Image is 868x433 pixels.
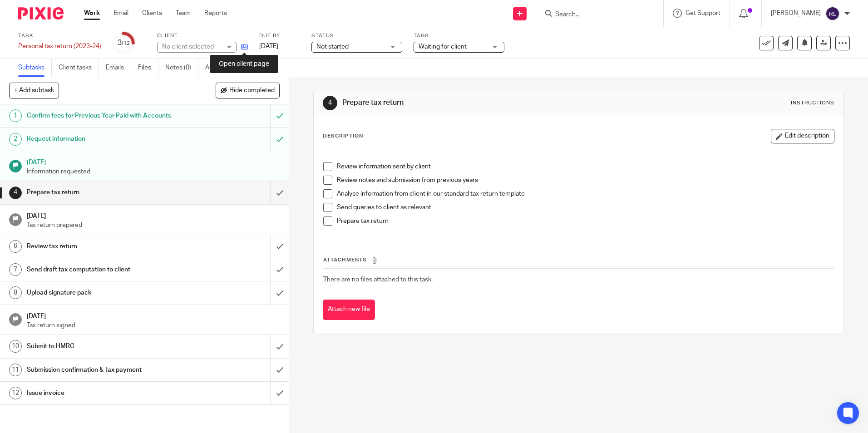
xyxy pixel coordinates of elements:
a: Subtasks [18,59,52,77]
span: Hide completed [229,87,275,94]
input: Search [554,11,636,19]
h1: [DATE] [27,156,280,167]
h1: [DATE] [27,310,280,321]
h1: Request information [27,132,183,146]
a: Client tasks [59,59,99,77]
h1: Issue invoice [27,386,183,400]
label: Tags [414,32,504,39]
a: Notes (0) [165,59,198,77]
a: Files [138,59,158,77]
h1: Prepare tax return [342,98,598,108]
div: 7 [9,263,22,276]
div: No client selected [162,42,221,51]
div: 12 [9,387,22,399]
button: + Add subtask [9,83,59,98]
span: [DATE] [259,43,278,49]
a: Reports [204,9,227,18]
div: 4 [323,96,337,110]
p: Description [323,133,363,140]
img: svg%3E [825,6,840,21]
h1: Confirm fees for Previous Year Paid with Accounts [27,109,183,123]
label: Task [18,32,101,39]
h1: Review tax return [27,240,183,253]
p: [PERSON_NAME] [771,9,821,18]
label: Client [157,32,248,39]
h1: [DATE] [27,209,280,221]
span: Attachments [323,257,367,262]
a: Audit logs [205,59,240,77]
a: Clients [142,9,162,18]
a: Team [176,9,191,18]
label: Status [311,32,402,39]
button: Hide completed [216,83,280,98]
a: Work [84,9,100,18]
p: Analyse information from client in our standard tax return template [337,189,833,198]
p: Tax return signed [27,321,280,330]
div: Personal tax return (2023-24) [18,42,101,51]
div: 8 [9,286,22,299]
div: 11 [9,364,22,376]
p: Information requested [27,167,280,176]
a: Emails [106,59,131,77]
div: 1 [9,109,22,122]
h1: Upload signature pack [27,286,183,300]
span: There are no files attached to this task. [323,276,433,283]
button: Attach new file [323,300,375,320]
button: Edit description [771,129,834,143]
p: Send queries to client as relevant [337,203,833,212]
p: Review information sent by client [337,162,833,171]
span: Waiting for client [419,44,467,50]
img: Pixie [18,7,64,20]
div: Instructions [791,99,834,107]
span: Not started [316,44,349,50]
p: Prepare tax return [337,216,833,226]
h1: Submit to HMRC [27,340,183,353]
span: Get Support [686,10,720,16]
small: /12 [122,41,130,46]
h1: Submission confirmation & Tax payment [27,363,183,377]
div: 4 [9,187,22,199]
label: Due by [259,32,300,39]
p: Review notes and submission from previous years [337,176,833,185]
h1: Send draft tax computation to client [27,263,183,276]
div: 3 [118,38,130,48]
a: Email [113,9,128,18]
h1: Prepare tax return [27,186,183,199]
div: 6 [9,240,22,253]
div: 2 [9,133,22,146]
p: Tax return prepared [27,221,280,230]
div: 10 [9,340,22,353]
